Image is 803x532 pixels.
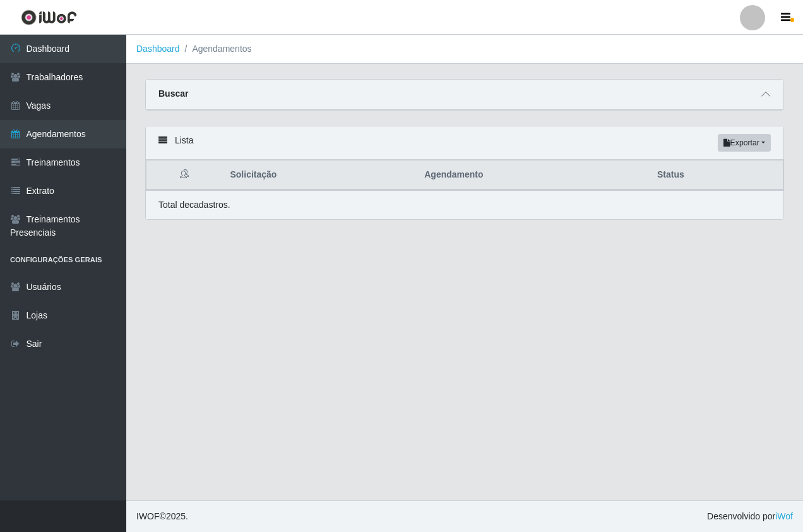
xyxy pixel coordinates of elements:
[158,88,188,99] strong: Buscar
[158,198,230,212] p: Total de cadastros.
[718,134,771,152] button: Exportar
[136,44,180,54] a: Dashboard
[650,160,783,190] th: Status
[136,511,160,521] span: IWOF
[775,511,793,521] a: iWof
[136,510,188,523] span: © 2025 .
[417,160,650,190] th: Agendamento
[180,42,252,56] li: Agendamentos
[707,510,793,523] span: Desenvolvido por
[146,126,783,160] div: Lista
[222,160,417,190] th: Solicitação
[126,35,803,64] nav: breadcrumb
[21,9,77,25] img: CoreUI Logo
